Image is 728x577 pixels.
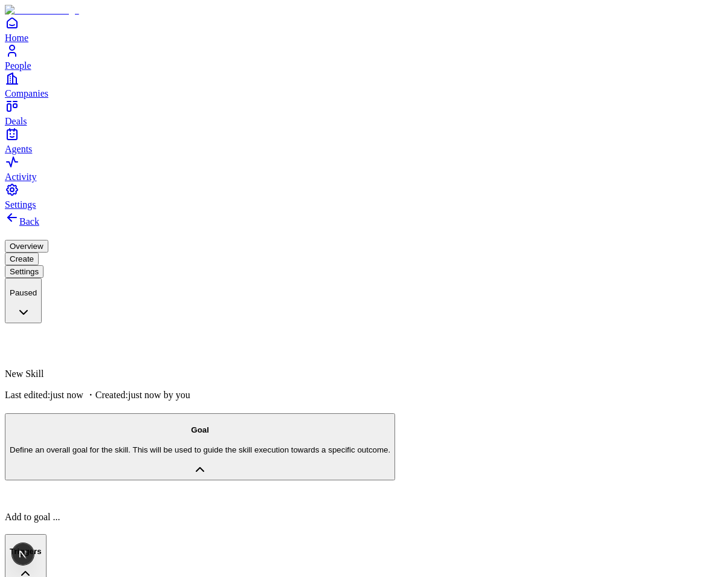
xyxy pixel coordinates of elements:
[5,71,723,98] a: Companies
[5,155,723,182] a: Activity
[10,445,390,454] p: Define an overall goal for the skill. This will be used to guide the skill execution towards a sp...
[5,88,48,98] span: Companies
[5,369,723,379] div: New Skill
[10,425,390,434] h4: Goal
[5,33,28,43] span: Home
[5,116,27,126] span: Deals
[5,512,723,523] p: Add to goal ...
[5,172,36,182] span: Activity
[5,99,723,126] a: Deals
[5,144,32,154] span: Agents
[5,60,31,71] span: People
[5,127,723,154] a: Agents
[5,5,79,16] img: Item Brain Logo
[10,547,42,556] h4: Triggers
[5,199,36,210] span: Settings
[5,240,48,253] button: Overview
[5,389,723,402] p: Last edited: just now ・Created: just now by you
[5,492,723,523] div: GoalDefine an overall goal for the skill. This will be used to guide the skill execution towards ...
[5,182,723,210] a: Settings
[5,253,39,265] button: Create
[5,413,395,481] button: GoalDefine an overall goal for the skill. This will be used to guide the skill execution towards ...
[5,216,39,227] a: Back
[5,265,43,278] button: Settings
[5,16,723,43] a: Home
[5,44,723,71] a: People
